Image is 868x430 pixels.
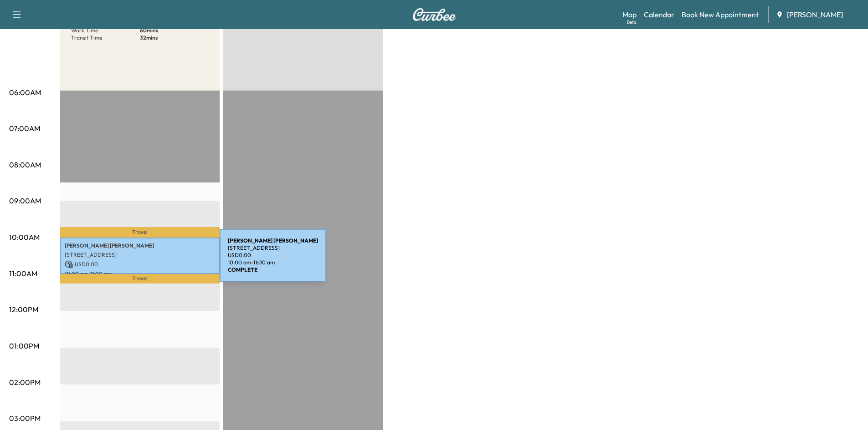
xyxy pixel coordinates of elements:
p: Work Time [71,27,140,34]
p: 09:00AM [9,195,41,206]
p: 11:00AM [9,268,37,279]
p: 32 mins [140,34,209,41]
p: 12:00PM [9,304,38,315]
p: 60 mins [140,27,209,34]
p: 10:00 am - 11:00 am [65,270,215,278]
p: 02:00PM [9,377,41,388]
img: Curbee Logo [412,8,456,21]
span: [PERSON_NAME] [787,9,843,20]
p: Transit Time [71,34,140,41]
p: 07:00AM [9,123,40,134]
a: Book New Appointment [682,9,759,20]
a: Calendar [644,9,674,20]
p: USD 0.00 [65,260,215,268]
p: [STREET_ADDRESS] [65,251,215,258]
p: Travel [60,274,220,283]
p: 03:00PM [9,413,41,424]
p: 01:00PM [9,340,39,351]
p: 06:00AM [9,87,41,98]
p: Travel [60,227,220,238]
p: [PERSON_NAME] [PERSON_NAME] [65,242,215,249]
a: MapBeta [622,9,637,20]
p: 10:00AM [9,232,40,243]
div: Beta [627,19,637,25]
p: 08:00AM [9,159,41,170]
